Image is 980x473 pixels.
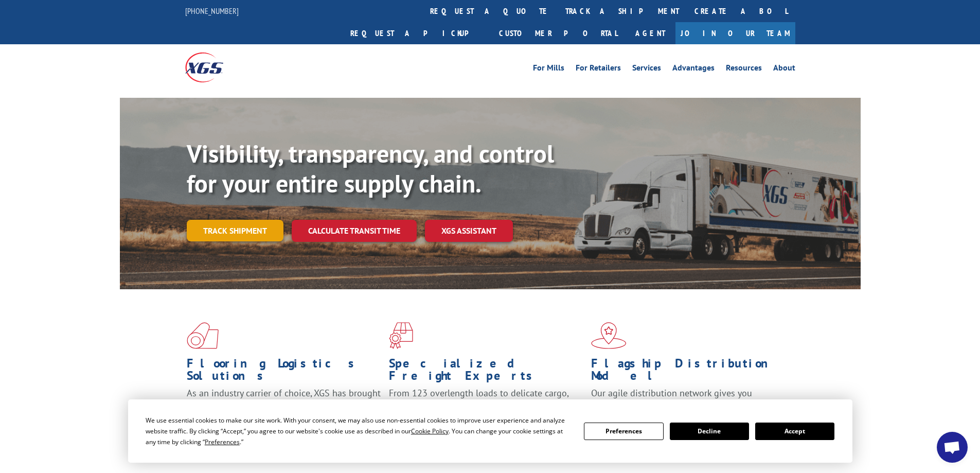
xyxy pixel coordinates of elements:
a: Advantages [672,64,715,75]
h1: Flooring Logistics Solutions [187,357,381,387]
img: xgs-icon-total-supply-chain-intelligence-red [187,322,219,349]
button: Preferences [584,423,663,440]
a: For Retailers [576,64,621,75]
a: Agent [625,22,675,44]
a: Calculate transit time [292,220,417,242]
div: Open chat [937,432,968,463]
a: Request a pickup [343,22,491,44]
b: Visibility, transparency, and control for your entire supply chain. [187,137,554,199]
h1: Specialized Freight Experts [389,357,583,387]
span: Our agile distribution network gives you nationwide inventory management on demand. [591,387,780,411]
button: Decline [670,423,749,440]
a: Services [632,64,661,75]
img: xgs-icon-flagship-distribution-model-red [591,322,627,349]
a: XGS ASSISTANT [425,220,513,242]
div: We use essential cookies to make our site work. With your consent, we may also use non-essential ... [146,415,572,447]
p: From 123 overlength loads to delicate cargo, our experienced staff knows the best way to move you... [389,387,583,433]
span: As an industry carrier of choice, XGS has brought innovation and dedication to flooring logistics... [187,387,381,424]
span: Preferences [205,437,240,446]
a: About [773,64,795,75]
h1: Flagship Distribution Model [591,357,786,387]
a: Resources [726,64,762,75]
button: Accept [755,423,834,440]
div: Cookie Consent Prompt [128,399,852,463]
a: Customer Portal [491,22,625,44]
a: [PHONE_NUMBER] [185,6,239,16]
a: Track shipment [187,220,283,241]
img: xgs-icon-focused-on-flooring-red [389,322,413,349]
a: Join Our Team [675,22,795,44]
a: For Mills [533,64,564,75]
span: Cookie Policy [411,427,449,435]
